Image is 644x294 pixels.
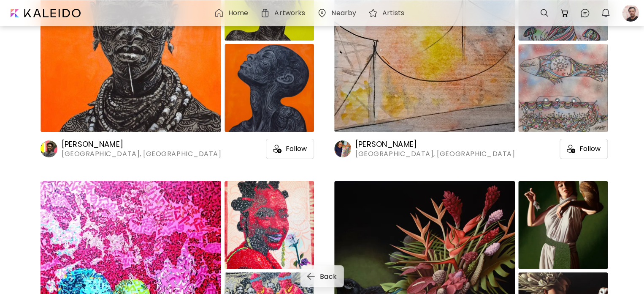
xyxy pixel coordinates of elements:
[579,145,601,153] span: Follow
[382,10,404,16] h6: Artists
[307,273,315,280] img: back-arrow
[598,6,613,20] button: bellIcon
[266,139,314,159] div: Follow
[62,139,221,149] h6: [PERSON_NAME]
[225,181,314,269] img: https://cdn.kaleido.art/CDN/Artwork/171322/Thumbnail/medium.webp?updated=760093
[560,8,570,18] img: cart
[518,181,608,269] img: https://cdn.kaleido.art/CDN/Artwork/175148/Thumbnail/medium.webp?updated=776738
[300,265,344,287] button: back-arrowBack
[214,8,252,18] a: Home
[355,149,515,159] span: [GEOGRAPHIC_DATA], [GEOGRAPHIC_DATA]
[260,8,308,18] a: Artworks
[560,139,608,159] div: Follow
[286,145,307,153] span: Follow
[225,44,314,132] img: https://cdn.kaleido.art/CDN/Artwork/175201/Thumbnail/medium.webp?updated=776937
[309,272,337,281] span: Back
[317,8,360,18] a: Nearby
[601,8,611,18] img: bellIcon
[368,8,408,18] a: Artists
[62,149,221,159] span: [GEOGRAPHIC_DATA], [GEOGRAPHIC_DATA]
[273,145,281,153] img: icon
[300,271,344,280] a: back-arrowBack
[580,8,590,18] img: chatIcon
[518,44,608,132] img: https://cdn.kaleido.art/CDN/Artwork/174834/Thumbnail/medium.webp?updated=775240
[274,10,305,16] h6: Artworks
[567,145,575,153] img: icon
[331,10,356,16] h6: Nearby
[228,10,248,16] h6: Home
[355,139,515,149] h6: [PERSON_NAME]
